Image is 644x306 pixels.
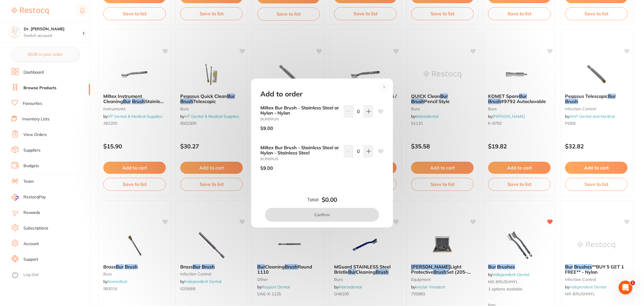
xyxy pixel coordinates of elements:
iframe: Intercom live chat [619,281,632,294]
label: Total: [307,197,319,202]
b: Miltex Bur Brush - Stainless Steel or Nylon - Nylon [260,105,339,116]
p: $9.00 [260,165,273,171]
small: BURBRUN [260,117,339,121]
small: BURBRUS [260,157,339,161]
button: Confirm [265,208,379,222]
p: $9.00 [260,126,273,131]
span: 1 [630,281,635,285]
b: $0.00 [322,196,337,203]
b: Miltex Bur Brush - Stainless Steel or Nylon - Stainless Steel [260,145,339,156]
h2: Add to order [260,90,302,98]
